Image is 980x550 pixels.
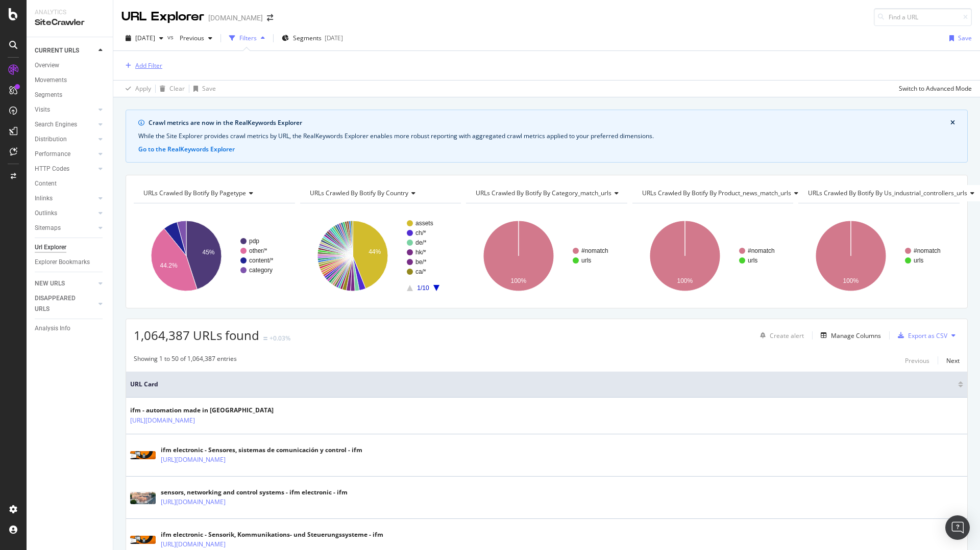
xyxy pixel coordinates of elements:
div: Switch to Advanced Mode [899,84,972,93]
div: Segments [35,90,62,100]
h4: URLs Crawled By Botify By product_news_match_urls [640,185,806,201]
a: [URL][DOMAIN_NAME] [161,539,226,549]
h4: URLs Crawled By Botify By country [308,185,452,201]
a: Url Explorer [35,242,106,253]
text: #nomatch [748,247,775,254]
div: Create alert [770,331,804,340]
h4: URLs Crawled By Botify By pagetype [141,185,286,201]
div: CURRENT URLS [35,45,79,56]
text: 100% [843,277,859,284]
div: +0.03% [269,334,290,343]
button: Add Filter [121,60,162,72]
a: Segments [35,90,106,100]
svg: A chart. [798,212,958,300]
div: [DOMAIN_NAME] [208,13,263,23]
text: urls [748,257,757,264]
a: DISAPPEARED URLS [35,293,95,315]
div: Performance [35,149,70,160]
div: Visits [35,104,50,115]
button: Apply [121,81,151,97]
text: 44% [369,248,381,255]
div: ifm electronic - Sensorik, Kommunikations- und Steuerungssysteme - ifm [161,530,383,539]
svg: A chart. [300,212,460,300]
div: Manage Columns [831,331,881,340]
a: Analysis Info [35,323,106,334]
div: Inlinks [35,193,53,204]
div: HTTP Codes [35,164,69,174]
text: content/* [249,257,274,264]
button: Save [189,81,216,97]
button: [DATE] [121,30,167,46]
a: Overview [35,60,106,71]
svg: A chart. [134,212,293,300]
div: Sitemaps [35,223,61,233]
button: Go to the RealKeywords Explorer [138,145,235,154]
div: Explorer Bookmarks [35,257,90,268]
div: Url Explorer [35,242,66,253]
div: Open Intercom Messenger [945,515,970,540]
text: 44.2% [160,262,178,269]
span: Previous [176,34,204,42]
button: close banner [948,116,958,129]
text: 100% [511,277,527,284]
div: sensors, networking and control systems - ifm electronic - ifm [161,488,348,497]
button: Save [945,30,972,46]
a: Search Engines [35,119,95,130]
div: Next [946,356,960,365]
div: While the Site Explorer provides crawl metrics by URL, the RealKeywords Explorer enables more rob... [138,132,955,141]
div: Content [35,178,57,189]
div: Analytics [35,8,105,17]
span: 2025 Oct. 6th [135,34,155,42]
button: Filters [225,30,269,46]
div: NEW URLS [35,278,65,289]
div: Save [958,34,972,42]
div: info banner [126,110,968,163]
a: [URL][DOMAIN_NAME] [161,497,226,507]
div: Analysis Info [35,323,70,334]
a: HTTP Codes [35,164,95,174]
text: category [249,267,273,274]
svg: A chart. [632,212,792,300]
a: Performance [35,149,95,160]
span: vs [167,33,176,41]
a: Sitemaps [35,223,95,233]
a: CURRENT URLS [35,45,95,56]
button: Previous [905,354,929,366]
div: Clear [169,84,185,93]
div: Crawl metrics are now in the RealKeywords Explorer [149,118,950,127]
span: 1,064,387 URLs found [134,327,259,344]
span: URLs Crawled By Botify By pagetype [143,189,246,197]
a: Inlinks [35,193,95,204]
button: Switch to Advanced Mode [895,81,972,97]
span: URLs Crawled By Botify By category_match_urls [476,189,611,197]
text: #nomatch [581,247,608,254]
button: Create alert [756,327,804,344]
button: Clear [156,81,185,97]
div: [DATE] [325,34,343,42]
div: arrow-right-arrow-left [267,14,273,21]
span: URL Card [130,380,955,389]
text: assets [415,220,433,227]
span: URLs Crawled By Botify By country [310,189,408,197]
div: Previous [905,356,929,365]
text: pdp [249,238,259,245]
div: Showing 1 to 50 of 1,064,387 entries [134,354,237,366]
a: Outlinks [35,208,95,219]
button: Segments[DATE] [278,30,347,46]
text: #nomatch [914,247,941,254]
button: Next [946,354,960,366]
div: Distribution [35,134,67,145]
div: Export as CSV [908,331,947,340]
a: Content [35,178,106,189]
text: 45% [203,249,215,256]
a: Distribution [35,134,95,145]
a: Explorer Bookmarks [35,257,106,268]
span: URLs Crawled By Botify By product_news_match_urls [642,189,791,197]
div: Movements [35,75,67,86]
a: Visits [35,104,95,115]
div: Search Engines [35,119,77,130]
button: Previous [176,30,216,46]
h4: URLs Crawled By Botify By category_match_urls [474,185,627,201]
